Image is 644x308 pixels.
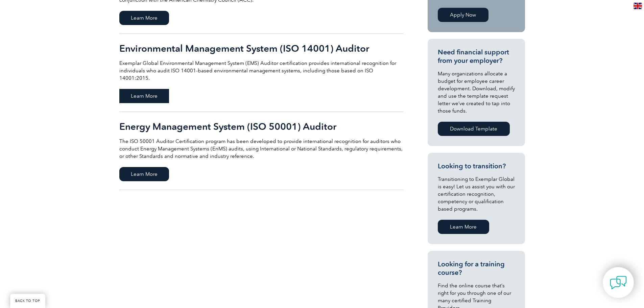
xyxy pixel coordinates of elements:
[119,121,403,132] h2: Energy Management System (ISO 50001) Auditor
[119,60,403,82] p: Exemplar Global Environmental Management System (EMS) Auditor certification provides internationa...
[438,162,515,170] h3: Looking to transition?
[438,48,515,65] h3: Need financial support from your employer?
[119,43,403,54] h2: Environmental Management System (ISO 14001) Auditor
[438,70,515,115] p: Many organizations allocate a budget for employee career development. Download, modify and use th...
[119,167,169,181] span: Learn More
[119,112,403,190] a: Energy Management System (ISO 50001) Auditor The ISO 50001 Auditor Certification program has been...
[119,89,169,103] span: Learn More
[438,260,515,277] h3: Looking for a training course?
[438,8,488,22] a: Apply Now
[119,11,169,25] span: Learn More
[119,34,403,112] a: Environmental Management System (ISO 14001) Auditor Exemplar Global Environmental Management Syst...
[610,274,627,291] img: contact-chat.png
[438,122,510,136] a: Download Template
[438,175,515,213] p: Transitioning to Exemplar Global is easy! Let us assist you with our certification recognition, c...
[119,138,403,160] p: The ISO 50001 Auditor Certification program has been developed to provide international recogniti...
[634,3,642,9] img: en
[10,294,45,308] a: BACK TO TOP
[438,220,489,234] a: Learn More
